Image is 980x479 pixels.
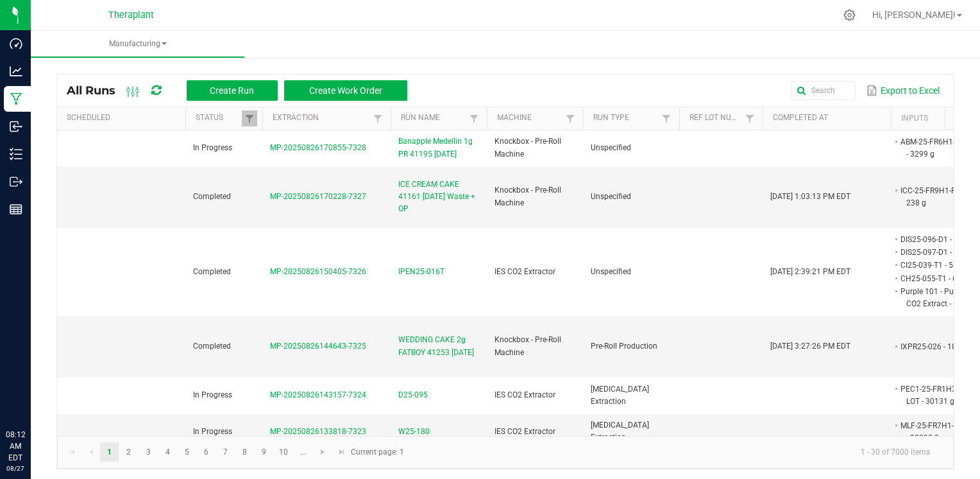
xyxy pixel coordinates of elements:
a: Filter [562,110,578,126]
span: D25-095 [398,389,428,401]
kendo-pager: Current page: 1 [57,436,954,469]
a: Page 3 [139,442,158,462]
span: IES CO2 Extractor [494,267,555,276]
div: All Runs [67,80,417,101]
span: IES CO2 Extractor [494,390,555,399]
a: Filter [242,110,257,126]
span: Unspecified [591,267,631,276]
span: Theraplant [108,10,154,21]
iframe: Resource center unread badge [38,374,53,390]
a: Page 8 [235,442,254,462]
span: WEDDING CAKE 2g FATBOY 41253 [DATE] [398,334,479,358]
span: [DATE] 3:27:26 PM EDT [770,342,850,351]
span: [MEDICAL_DATA] Extraction [591,421,649,442]
span: Go to the next page [317,447,328,457]
a: Page 11 [294,442,312,462]
a: ScheduledSortable [67,113,180,123]
span: Hi, [PERSON_NAME]! [872,10,956,20]
button: Create Work Order [284,80,407,101]
inline-svg: Reports [10,203,22,216]
span: MP-20250826143157-7324 [270,390,366,399]
a: ExtractionSortable [273,113,369,123]
input: Search [791,81,856,100]
inline-svg: Manufacturing [10,92,22,105]
a: Filter [370,110,385,126]
span: Completed [193,267,231,276]
button: Export to Excel [863,80,943,101]
a: Page 5 [178,442,196,462]
span: Unspecified [591,143,631,152]
a: Completed AtSortable [773,113,886,123]
a: Page 2 [119,442,138,462]
a: Run TypeSortable [593,113,658,123]
span: Completed [193,342,231,351]
inline-svg: Analytics [10,65,22,78]
span: Go to the last page [337,447,347,457]
a: Run NameSortable [401,113,466,123]
span: MP-20250826170855-7328 [270,143,366,152]
span: Knockbox - Pre-Roll Machine [494,335,561,356]
p: 08:12 AM EDT [6,429,25,464]
span: IPEN25-016T [398,266,444,278]
inline-svg: Inbound [10,120,22,133]
a: Page 9 [255,442,273,462]
span: Completed [193,192,231,201]
span: [MEDICAL_DATA] Extraction [591,385,649,406]
span: Knockbox - Pre-Roll Machine [494,186,561,207]
span: Pre-Roll Production [591,342,657,351]
a: Go to the next page [314,442,332,462]
inline-svg: Dashboard [10,37,22,50]
a: Page 4 [158,442,177,462]
button: Create Run [187,80,278,101]
p: 08/27 [6,464,25,473]
span: Create Work Order [309,85,382,96]
a: Filter [659,110,674,126]
iframe: Resource center [13,376,51,415]
span: Banapple Medellin 1g PR 41195 [DATE] [398,135,479,160]
span: MP-20250826150405-7326 [270,267,366,276]
span: In Progress [193,143,232,152]
a: Ref Lot NumberSortable [689,113,741,123]
inline-svg: Inventory [10,148,22,161]
a: Page 6 [197,442,215,462]
div: Manage settings [841,9,857,21]
span: Unspecified [591,192,631,201]
span: Manufacturing [31,39,244,49]
a: Page 7 [216,442,235,462]
span: [DATE] 2:39:21 PM EDT [770,267,850,276]
span: MP-20250826170228-7327 [270,192,366,201]
a: Go to the last page [332,442,351,462]
a: Manufacturing [31,31,244,58]
a: Filter [466,110,482,126]
a: Page 10 [275,442,293,462]
a: Filter [742,110,757,126]
span: W25-180 [398,426,430,438]
span: MP-20250826133818-7323 [270,427,366,436]
span: MP-20250826144643-7325 [270,342,366,351]
a: StatusSortable [196,113,241,123]
span: [DATE] 1:03:13 PM EDT [770,192,850,201]
span: Create Run [210,85,254,96]
span: In Progress [193,427,232,436]
a: MachineSortable [497,113,562,123]
span: Knockbox - Pre-Roll Machine [494,137,561,158]
span: IES CO2 Extractor [494,427,555,436]
span: ICE CREAM CAKE 41161 [DATE] Waste + OP [398,179,479,216]
kendo-pager-info: 1 - 30 of 7000 items [412,442,940,463]
inline-svg: Outbound [10,175,22,188]
span: In Progress [193,390,232,399]
a: Page 1 [100,442,119,462]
